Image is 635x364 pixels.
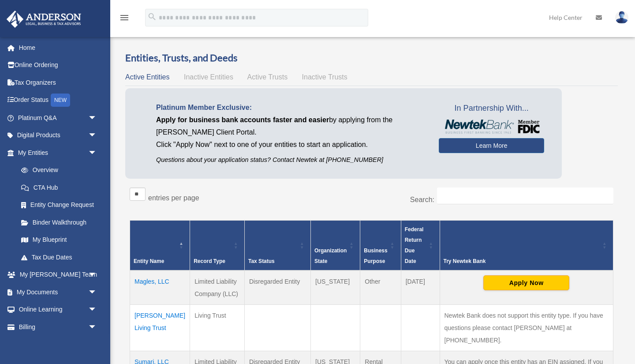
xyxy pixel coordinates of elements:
span: arrow_drop_down [88,318,106,336]
a: Binder Walkthrough [12,214,106,231]
a: Platinum Q&Aarrow_drop_down [6,109,110,127]
span: Tax Status [248,258,275,264]
td: Limited Liability Company (LLC) [190,270,245,305]
span: Organization State [314,248,347,264]
td: [PERSON_NAME] Living Trust [130,304,190,351]
a: Order StatusNEW [6,91,110,109]
img: Anderson Advisors Platinum Portal [4,11,84,28]
a: menu [119,15,130,23]
a: Overview [12,161,101,179]
td: Newtek Bank does not support this entity type. If you have questions please contact [PERSON_NAME]... [440,304,613,351]
th: Federal Return Due Date: Activate to sort [401,220,440,270]
a: My Blueprint [12,231,106,249]
span: arrow_drop_down [88,266,106,284]
i: search [147,12,157,22]
span: Apply for business bank accounts faster and easier [156,116,329,124]
label: Search: [410,196,434,203]
span: Inactive Trusts [302,73,347,81]
span: arrow_drop_down [88,109,106,127]
a: Tax Due Dates [12,248,106,266]
span: arrow_drop_down [88,283,106,301]
span: In Partnership With... [439,101,544,116]
span: Active Trusts [247,73,288,81]
p: Click "Apply Now" next to one of your entities to start an application. [156,139,426,151]
label: entries per page [148,194,199,202]
td: [US_STATE] [311,270,360,305]
span: arrow_drop_down [88,144,106,162]
a: My [PERSON_NAME] Teamarrow_drop_down [6,266,110,284]
img: NewtekBankLogoSM.png [443,120,540,134]
p: by applying from the [PERSON_NAME] Client Portal. [156,114,426,139]
td: Disregarded Entity [245,270,311,305]
button: Apply Now [483,275,569,290]
a: Online Ordering [6,56,110,74]
p: Platinum Member Exclusive: [156,101,426,114]
th: Try Newtek Bank : Activate to sort [440,220,613,270]
th: Organization State: Activate to sort [311,220,360,270]
th: Entity Name: Activate to invert sorting [130,220,190,270]
td: Living Trust [190,304,245,351]
a: Entity Change Request [12,196,106,214]
a: Digital Productsarrow_drop_down [6,127,110,144]
a: Home [6,39,110,56]
p: Questions about your application status? Contact Newtek at [PHONE_NUMBER] [156,154,426,165]
span: Federal Return Due Date [405,226,424,264]
span: Active Entities [125,73,169,81]
span: Inactive Entities [184,73,233,81]
img: User Pic [615,11,628,24]
a: My Entitiesarrow_drop_down [6,144,106,161]
th: Tax Status: Activate to sort [245,220,311,270]
span: arrow_drop_down [88,301,106,319]
a: Billingarrow_drop_down [6,318,110,336]
a: Learn More [439,138,544,153]
div: NEW [51,94,70,107]
a: CTA Hub [12,179,106,196]
span: Business Purpose [364,248,387,264]
th: Business Purpose: Activate to sort [360,220,401,270]
div: Try Newtek Bank [444,256,600,266]
a: Tax Organizers [6,74,110,91]
td: [DATE] [401,270,440,305]
a: Online Learningarrow_drop_down [6,301,110,319]
td: Magles, LLC [130,270,190,305]
a: My Documentsarrow_drop_down [6,283,110,301]
th: Record Type: Activate to sort [190,220,245,270]
span: arrow_drop_down [88,127,106,145]
i: menu [119,12,130,23]
td: Other [360,270,401,305]
span: Record Type [194,258,225,264]
h3: Entities, Trusts, and Deeds [125,51,618,65]
span: Entity Name [134,258,164,264]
